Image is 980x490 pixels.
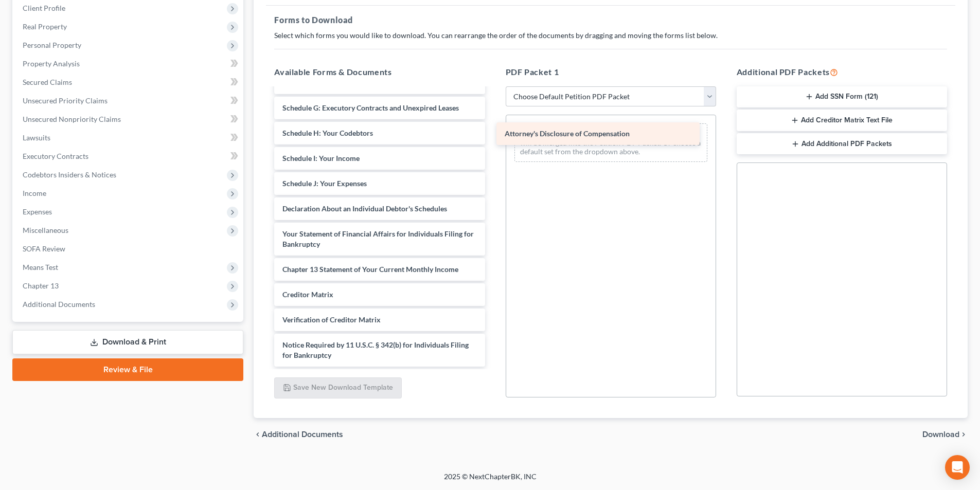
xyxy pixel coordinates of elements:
[274,30,947,41] p: Select which forms you would like to download. You can rearrange the order of the documents by dr...
[737,133,947,155] button: Add Additional PDF Packets
[23,170,116,179] span: Codebtors Insiders & Notices
[282,103,459,112] span: Schedule G: Executory Contracts and Unexpired Leases
[197,471,783,490] div: 2025 © NextChapterBK, INC
[737,110,947,131] button: Add Creditor Matrix Text File
[282,129,373,137] span: Schedule H: Your Codebtors
[737,86,947,108] button: Add SSN Form (121)
[254,430,343,439] a: chevron_left Additional Documents
[23,281,59,290] span: Chapter 13
[23,4,65,12] span: Client Profile
[23,78,72,86] span: Secured Claims
[274,14,947,26] h5: Forms to Download
[282,154,360,162] span: Schedule I: Your Income
[23,244,65,253] span: SOFA Review
[254,430,262,439] i: chevron_left
[12,330,243,354] a: Download & Print
[274,66,485,78] h5: Available Forms & Documents
[23,226,68,234] span: Miscellaneous
[14,129,243,147] a: Lawsuits
[23,263,58,271] span: Means Test
[14,73,243,92] a: Secured Claims
[282,265,458,274] span: Chapter 13 Statement of Your Current Monthly Income
[274,377,402,399] button: Save New Download Template
[23,300,95,308] span: Additional Documents
[262,430,343,439] span: Additional Documents
[14,147,243,166] a: Executory Contracts
[23,96,108,105] span: Unsecured Priority Claims
[14,55,243,73] a: Property Analysis
[12,358,243,381] a: Review & File
[14,92,243,110] a: Unsecured Priority Claims
[23,133,50,142] span: Lawsuits
[282,78,453,87] span: Schedule E/F: Creditors Who Have Unsecured Claims
[282,315,381,324] span: Verification of Creditor Matrix
[23,152,88,160] span: Executory Contracts
[282,179,367,188] span: Schedule J: Your Expenses
[945,455,970,480] div: Open Intercom Messenger
[505,129,630,138] span: Attorney's Disclosure of Compensation
[922,430,968,439] button: Download chevron_right
[506,66,716,78] h5: PDF Packet 1
[23,22,67,31] span: Real Property
[23,115,121,123] span: Unsecured Nonpriority Claims
[282,290,333,299] span: Creditor Matrix
[23,41,81,49] span: Personal Property
[14,240,243,258] a: SOFA Review
[959,430,968,439] i: chevron_right
[282,204,447,213] span: Declaration About an Individual Debtor's Schedules
[14,110,243,129] a: Unsecured Nonpriority Claims
[23,59,80,68] span: Property Analysis
[282,229,474,248] span: Your Statement of Financial Affairs for Individuals Filing for Bankruptcy
[922,430,959,439] span: Download
[282,340,469,359] span: Notice Required by 11 U.S.C. § 342(b) for Individuals Filing for Bankruptcy
[23,207,52,216] span: Expenses
[23,189,46,197] span: Income
[737,66,947,78] h5: Additional PDF Packets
